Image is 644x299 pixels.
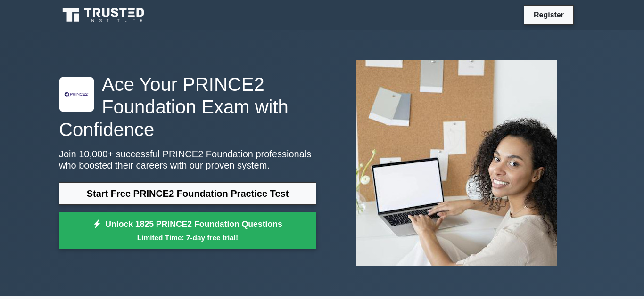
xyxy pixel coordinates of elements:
[71,232,305,243] small: Limited Time: 7-day free trial!
[59,212,316,250] a: Unlock 1825 PRINCE2 Foundation QuestionsLimited Time: 7-day free trial!
[59,182,316,205] a: Start Free PRINCE2 Foundation Practice Test
[59,73,316,141] h1: Ace Your PRINCE2 Foundation Exam with Confidence
[59,148,316,171] p: Join 10,000+ successful PRINCE2 Foundation professionals who boosted their careers with our prove...
[528,9,570,21] a: Register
